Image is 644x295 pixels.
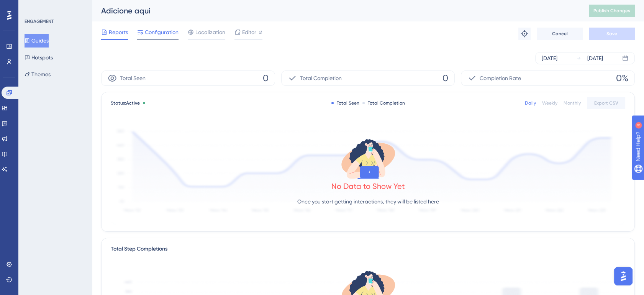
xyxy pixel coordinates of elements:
button: Cancel [537,28,583,40]
span: 0 [442,72,448,84]
button: Save [589,28,635,40]
span: Save [606,31,617,37]
span: Publish Changes [593,8,630,14]
div: No Data to Show Yet [331,181,405,192]
div: Total Completion [362,100,405,106]
iframe: UserGuiding AI Assistant Launcher [612,265,635,288]
button: Export CSV [587,97,625,109]
div: Total Step Completions [111,244,167,254]
div: Monthly [564,100,581,106]
button: Themes [25,67,51,81]
span: Reports [109,28,128,37]
span: 0% [616,72,628,84]
span: Configuration [145,28,179,37]
span: Export CSV [594,100,618,106]
p: Once you start getting interactions, they will be listed here [297,197,439,206]
div: 4 [53,4,56,10]
div: [DATE] [542,54,557,63]
span: Total Seen [120,74,146,83]
span: Active [126,100,140,106]
span: Completion Rate [480,74,521,83]
div: Daily [525,100,536,106]
span: Editor [242,28,256,37]
div: ENGAGEMENT [25,18,54,25]
span: 0 [263,72,269,84]
div: [DATE] [587,54,603,63]
span: Localization [195,28,225,37]
div: Total Seen [331,100,359,106]
button: Hotspots [25,51,53,64]
div: Weekly [542,100,557,106]
div: Adicione aqui [101,5,570,16]
span: Total Completion [300,74,342,83]
button: Guides [25,34,49,48]
span: Status: [111,100,140,106]
span: Need Help? [18,2,48,11]
button: Publish Changes [589,5,635,17]
span: Cancel [552,31,568,37]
